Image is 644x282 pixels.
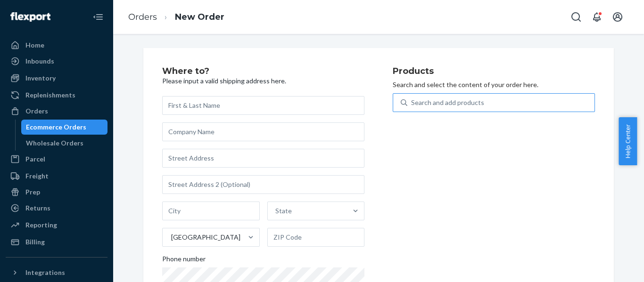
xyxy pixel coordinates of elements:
input: City [162,201,260,220]
div: State [275,206,292,216]
div: Wholesale Orders [26,138,83,148]
input: ZIP Code [267,228,365,247]
a: Inbounds [6,54,107,69]
div: Prep [25,187,40,197]
div: Ecommerce Orders [26,122,86,132]
button: Open notifications [587,8,606,26]
div: Billing [25,237,45,247]
div: Inventory [25,73,56,83]
a: Orders [6,104,107,119]
div: Integrations [25,268,65,277]
input: Street Address [162,149,364,168]
a: Parcel [6,152,107,167]
a: Inventory [6,71,107,86]
div: Inbounds [25,56,54,66]
a: Billing [6,234,107,250]
a: Wholesale Orders [21,136,108,151]
button: Help Center [619,117,637,165]
button: Close Navigation [89,8,107,26]
p: Please input a valid shipping address here. [162,76,364,86]
div: Home [25,40,44,50]
button: Open Search Box [567,8,586,26]
ol: breadcrumbs [121,3,232,31]
a: Ecommerce Orders [21,120,108,135]
a: Home [6,38,107,53]
div: Orders [25,106,48,116]
a: New Order [175,12,224,22]
div: Reporting [25,220,57,230]
button: Integrations [6,265,107,280]
img: Flexport logo [10,12,50,22]
input: First & Last Name [162,96,364,115]
div: Replenishments [25,90,75,100]
a: Prep [6,185,107,200]
button: Open account menu [608,8,627,26]
a: Reporting [6,218,107,233]
div: Returns [25,203,50,213]
div: Search and add products [411,98,484,107]
input: Company Name [162,122,364,141]
a: Freight [6,169,107,184]
div: Parcel [25,154,45,164]
h2: Products [393,67,595,76]
a: Replenishments [6,88,107,103]
a: Orders [128,12,157,22]
input: [GEOGRAPHIC_DATA] [170,233,171,242]
div: Freight [25,171,49,181]
p: Search and select the content of your order here. [393,80,595,89]
a: Returns [6,201,107,216]
input: Street Address 2 (Optional) [162,175,364,194]
div: [GEOGRAPHIC_DATA] [171,233,240,242]
span: Phone number [162,254,206,267]
h2: Where to? [162,67,364,76]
